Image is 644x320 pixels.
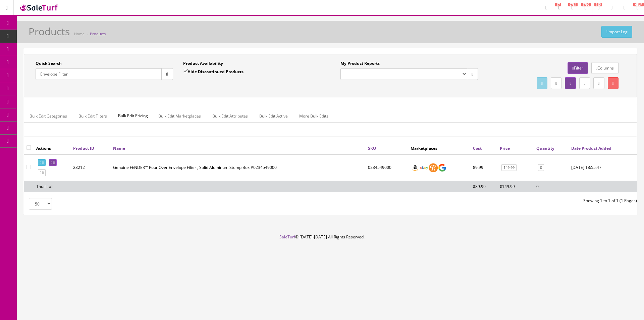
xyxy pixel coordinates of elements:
[538,164,544,171] a: 0
[497,181,534,192] td: $149.99
[153,109,206,123] a: Bulk Edit Marketplaces
[633,3,644,6] span: HELP
[36,60,62,66] label: Quick Search
[473,145,482,151] a: Cost
[330,198,642,204] div: Showing 1 to 1 of 1 (1 Pages)
[420,163,429,172] img: ebay
[340,60,380,66] label: My Product Reports
[110,154,365,181] td: Genuine FENDER™ Pour Over Envelope Filter , Solid Aluminum Stomp Box #0234549000
[438,163,447,172] img: google_shopping
[429,163,438,172] img: reverb
[90,31,106,36] a: Products
[183,69,187,73] input: Hide Discontinued Products
[24,109,72,123] a: Bulk Edit Categories
[279,234,295,240] a: SaleTurf
[555,3,561,6] span: 47
[73,145,94,151] a: Product ID
[183,60,223,66] label: Product Availability
[70,154,110,181] td: 23212
[594,3,602,6] span: 115
[501,164,517,171] a: 149.99
[113,145,125,151] a: Name
[368,145,376,151] a: SKU
[591,62,619,74] a: Columns
[29,26,70,37] h1: Products
[34,142,70,154] th: Actions
[470,154,497,181] td: 89.99
[568,62,588,74] a: Filter
[73,109,112,123] a: Bulk Edit Filters
[365,154,408,181] td: 0234549000
[74,31,85,36] a: Home
[568,3,578,6] span: 6784
[534,181,569,192] td: 0
[581,3,591,6] span: 1796
[536,145,554,151] a: Quantity
[183,68,244,75] label: Hide Discontinued Products
[601,26,632,38] a: Import Log
[470,181,497,192] td: $89.99
[19,3,59,12] img: SaleTurf
[113,109,153,122] span: Bulk Edit Pricing
[36,68,162,80] input: Search
[571,145,611,151] a: Date Product Added
[207,109,253,123] a: Bulk Edit Attributes
[408,142,470,154] th: Marketplaces
[34,181,70,192] td: Total - all
[500,145,510,151] a: Price
[294,109,334,123] a: More Bulk Edits
[254,109,293,123] a: Bulk Edit Active
[411,163,420,172] img: amazon
[569,154,637,181] td: 2020-04-30 18:55:47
